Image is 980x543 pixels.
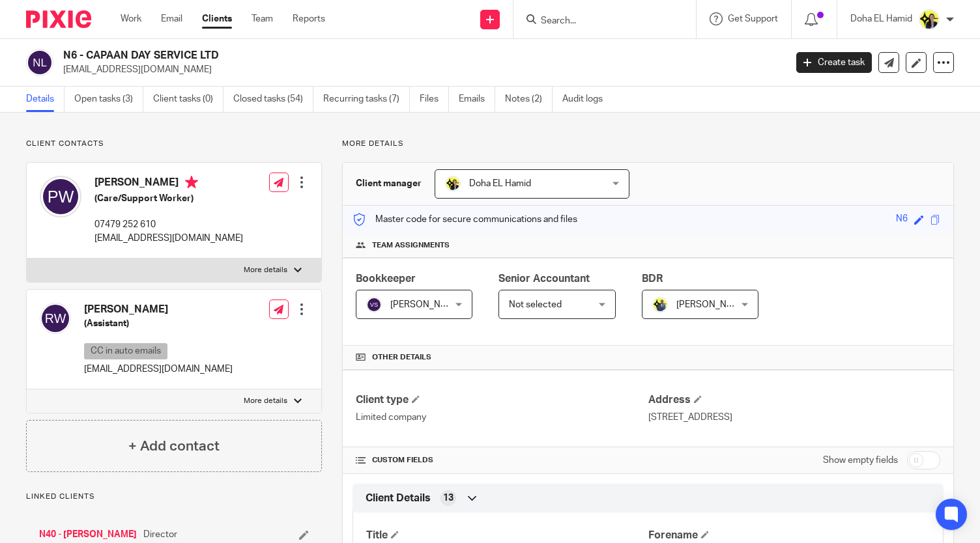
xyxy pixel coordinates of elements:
[293,12,325,25] a: Reports
[850,12,912,25] p: Doha EL Hamid
[84,363,233,376] p: [EMAIL_ADDRESS][DOMAIN_NAME]
[128,436,220,456] h4: + Add contact
[74,87,143,112] a: Open tasks (3)
[185,176,198,189] i: Primary
[420,87,449,112] a: Files
[469,179,531,188] span: Doha EL Hamid
[562,87,612,112] a: Audit logs
[40,176,81,217] img: svg%3E
[505,87,553,112] a: Notes (2)
[353,213,577,226] p: Master code for secure communications and files
[648,529,930,542] h4: Forename
[202,12,232,25] a: Clients
[648,393,940,407] h4: Address
[366,297,382,313] img: svg%3E
[509,300,562,309] span: Not selected
[356,455,648,466] h4: CUSTOM FIELDS
[323,87,410,112] a: Recurring tasks (7)
[342,139,954,149] p: More details
[26,87,65,112] a: Details
[796,52,872,73] a: Create task
[161,12,182,25] a: Email
[153,87,223,112] a: Client tasks (0)
[26,492,322,502] p: Linked clients
[84,317,233,330] h5: (Assistant)
[39,528,137,541] a: N40 - [PERSON_NAME]
[372,240,450,251] span: Team assignments
[252,12,273,25] a: Team
[233,87,313,112] a: Closed tasks (54)
[676,300,748,309] span: [PERSON_NAME]
[356,393,648,407] h4: Client type
[498,273,590,284] span: Senior Accountant
[356,273,416,284] span: Bookkeeper
[94,218,243,231] p: 07479 252 610
[642,273,663,284] span: BDR
[540,16,657,27] input: Search
[244,396,287,406] p: More details
[94,176,243,192] h4: [PERSON_NAME]
[94,232,243,245] p: [EMAIL_ADDRESS][DOMAIN_NAME]
[443,492,454,505] span: 13
[26,10,91,28] img: Pixie
[356,177,422,190] h3: Client manager
[84,343,167,359] p: CC in auto emails
[63,63,777,76] p: [EMAIL_ADDRESS][DOMAIN_NAME]
[356,411,648,424] p: Limited company
[919,9,940,30] img: Doha-Starbridge.jpg
[121,12,141,25] a: Work
[40,303,71,334] img: svg%3E
[372,352,431,363] span: Other details
[728,14,778,23] span: Get Support
[366,492,431,505] span: Client Details
[459,87,495,112] a: Emails
[366,529,648,542] h4: Title
[896,212,908,227] div: N6
[648,411,940,424] p: [STREET_ADDRESS]
[445,176,461,191] img: Doha-Starbridge.jpg
[823,454,898,467] label: Show empty fields
[63,49,634,63] h2: N6 - CAPAAN DAY SERVICE LTD
[84,303,233,316] h4: [PERSON_NAME]
[26,49,53,76] img: svg%3E
[390,300,462,309] span: [PERSON_NAME]
[94,192,243,205] h5: (Care/Support Worker)
[244,265,287,275] p: More details
[26,139,322,149] p: Client contacts
[143,528,177,541] span: Director
[652,297,668,313] img: Dennis-Starbridge.jpg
